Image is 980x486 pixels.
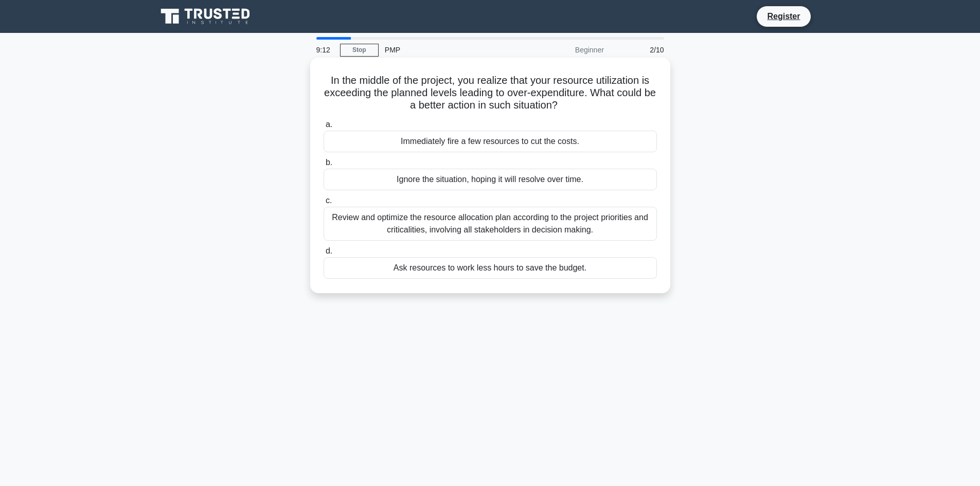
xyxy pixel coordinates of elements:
div: Review and optimize the resource allocation plan according to the project priorities and critical... [324,207,657,241]
span: a. [326,120,332,129]
span: c. [326,196,332,205]
div: Ignore the situation, hoping it will resolve over time. [324,169,657,190]
div: PMP [379,40,520,60]
span: d. [326,246,332,255]
div: Immediately fire a few resources to cut the costs. [324,131,657,152]
div: Beginner [520,40,610,60]
div: Ask resources to work less hours to save the budget. [324,257,657,279]
a: Register [761,10,806,23]
a: Stop [340,44,379,57]
div: 2/10 [610,40,670,60]
h5: In the middle of the project, you realize that your resource utilization is exceeding the planned... [323,74,658,112]
div: 9:12 [310,40,340,60]
span: b. [326,158,332,167]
